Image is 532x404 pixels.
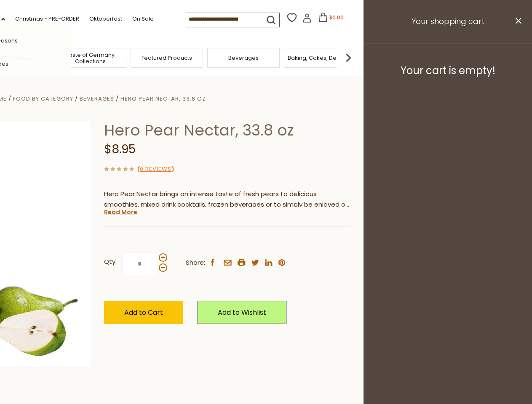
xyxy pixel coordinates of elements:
[313,13,349,25] button: $0.00
[104,301,183,324] button: Add to Cart
[104,257,117,267] strong: Qty:
[104,189,350,210] p: Hero Pear Nectar brings an intense taste of fresh pears to delicious smoothies, mixed drink cockt...
[288,55,353,61] a: Baking, Cakes, Desserts
[80,95,114,103] a: Beverages
[13,95,73,103] a: Food By Category
[186,258,205,268] span: Share:
[56,52,124,64] a: Taste of Germany Collections
[104,121,350,140] h1: Hero Pear Nectar, 33.8 oz
[140,165,171,174] a: 0 Reviews
[137,165,174,173] span: ( )
[120,95,206,103] a: Hero Pear Nectar, 33.8 oz
[142,55,192,61] a: Featured Products
[124,308,163,317] span: Add to Cart
[104,141,136,157] span: $8.95
[374,64,521,77] h3: Your cart is empty!
[123,252,157,275] input: Qty:
[104,208,137,216] a: Read More
[132,14,154,24] a: On Sale
[340,49,357,66] img: next arrow
[228,55,259,61] a: Beverages
[15,14,79,24] a: Christmas - PRE-ORDER
[198,301,286,324] a: Add to Wishlist
[329,14,344,21] span: $0.00
[89,14,122,24] a: Oktoberfest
